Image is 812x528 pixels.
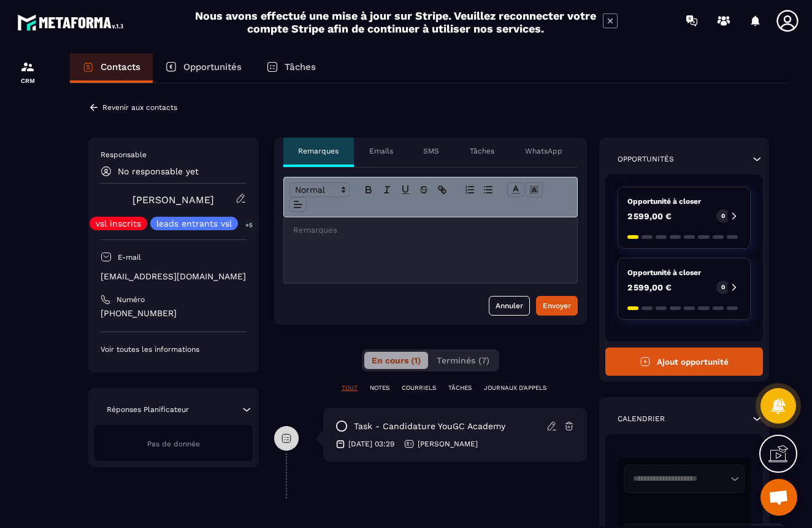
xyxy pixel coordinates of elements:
[117,295,145,305] p: Numéro
[525,146,562,156] p: WhatsApp
[183,61,242,72] p: Opportunités
[721,212,725,220] p: 0
[354,421,505,432] p: task - Candidature YouGC Academy
[627,212,672,220] p: 2 599,00 €
[627,196,741,206] p: Opportunité à closer
[132,194,214,206] a: [PERSON_NAME]
[605,347,764,376] button: Ajout opportunité
[372,355,421,365] span: En cours (1)
[760,479,797,516] div: Ouvrir le chat
[147,440,200,448] span: Pas de donnée
[536,296,578,316] button: Envoyer
[101,61,140,72] p: Contacts
[627,283,672,292] p: 2 599,00 €
[285,61,316,72] p: Tâches
[448,384,472,392] p: TÂCHES
[423,146,439,156] p: SMS
[627,268,741,278] p: Opportunité à closer
[254,53,328,83] a: Tâches
[101,344,247,354] p: Voir toutes les informations
[118,166,199,176] p: No responsable yet
[156,219,232,228] p: leads entrants vsl
[3,50,52,93] a: formationformationCRM
[342,384,358,392] p: TOUT
[96,219,141,228] p: vsl inscrits
[241,219,257,231] p: +5
[70,53,153,83] a: Contacts
[370,384,389,392] p: NOTES
[101,150,247,160] p: Responsable
[3,77,52,84] p: CRM
[118,252,141,262] p: E-mail
[17,11,128,34] img: logo
[418,439,478,449] p: [PERSON_NAME]
[721,283,725,292] p: 0
[101,308,247,319] p: [PHONE_NUMBER]
[402,384,436,392] p: COURRIELS
[543,300,571,312] div: Envoyer
[348,439,394,449] p: [DATE] 03:29
[20,60,35,74] img: formation
[102,103,177,112] p: Revenir aux contacts
[364,352,428,369] button: En cours (1)
[153,53,254,83] a: Opportunités
[369,146,393,156] p: Emails
[618,154,674,164] p: Opportunités
[101,271,247,282] p: [EMAIL_ADDRESS][DOMAIN_NAME]
[618,414,665,424] p: Calendrier
[429,352,497,369] button: Terminés (7)
[298,146,339,156] p: Remarques
[107,405,189,414] p: Réponses Planificateur
[194,9,597,35] h2: Nous avons effectué une mise à jour sur Stripe. Veuillez reconnecter votre compte Stripe afin de ...
[489,296,530,316] button: Annuler
[470,146,494,156] p: Tâches
[484,384,546,392] p: JOURNAUX D'APPELS
[437,355,489,365] span: Terminés (7)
